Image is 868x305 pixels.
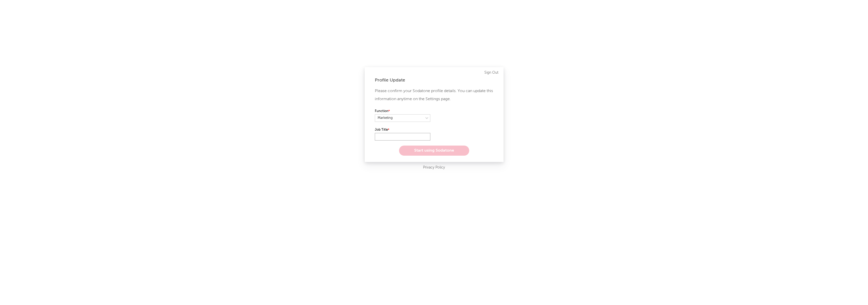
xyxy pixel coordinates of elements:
label: Job Title [375,127,430,133]
a: Privacy Policy [423,164,445,171]
div: Profile Update [375,77,493,83]
label: Function [375,108,430,114]
button: Start using Sodatone [399,146,469,156]
p: Please confirm your Sodatone profile details. You can update this information anytime on the Sett... [375,87,493,103]
a: Sign Out [484,70,498,76]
